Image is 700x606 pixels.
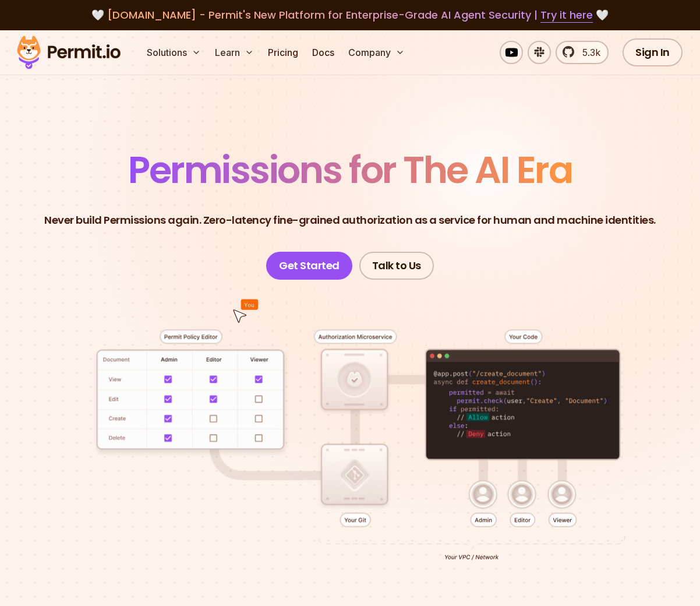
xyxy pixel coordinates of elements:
[344,41,409,64] button: Company
[556,41,609,64] a: 5.3k
[210,41,259,64] button: Learn
[142,41,206,64] button: Solutions
[44,212,656,228] p: Never build Permissions again. Zero-latency fine-grained authorization as a service for human and...
[128,144,572,196] span: Permissions for The AI Era
[28,7,672,23] div: 🤍 🤍
[575,45,600,59] span: 5.3k
[540,8,593,23] a: Try it here
[263,41,303,64] a: Pricing
[107,8,593,22] span: [DOMAIN_NAME] - Permit's New Platform for Enterprise-Grade AI Agent Security |
[12,33,126,72] img: Permit logo
[359,252,434,280] a: Talk to Us
[623,38,683,66] a: Sign In
[307,41,339,64] a: Docs
[266,252,352,280] a: Get Started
